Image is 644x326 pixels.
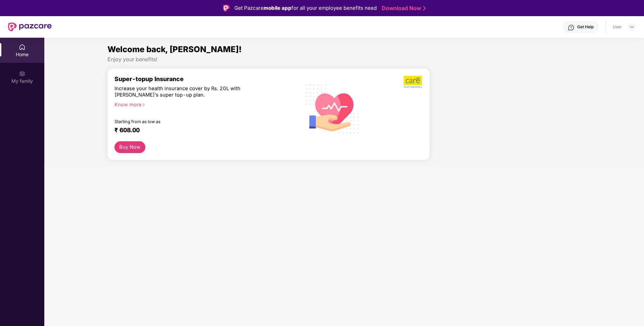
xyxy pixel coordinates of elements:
[114,126,288,135] div: ₹ 608.00
[568,24,574,31] img: svg+xml;base64,PHN2ZyBpZD0iSGVscC0zMngzMiIgeG1sbnM9Imh0dHA6Ly93d3cudzMub3JnLzIwMDAvc3ZnIiB3aWR0aD...
[629,24,635,30] img: svg+xml;base64,PHN2ZyBpZD0iRHJvcGRvd24tMzJ4MzIiIHhtbG5zPSJodHRwOi8vd3d3LnczLm9yZy8yMDAwL3N2ZyIgd2...
[19,44,26,50] img: svg+xml;base64,PHN2ZyBpZD0iSG9tZSIgeG1sbnM9Imh0dHA6Ly93d3cudzMub3JnLzIwMDAvc3ZnIiB3aWR0aD0iMjAiIG...
[577,24,594,30] div: Get Help
[223,5,230,11] img: Logo
[301,76,365,141] img: svg+xml;base64,PHN2ZyB4bWxucz0iaHR0cDovL3d3dy53My5vcmcvMjAwMC9zdmciIHhtbG5zOnhsaW5rPSJodHRwOi8vd3...
[114,119,266,124] div: Starting from as low as
[114,75,294,82] div: Super-topup Insurance
[404,75,423,88] img: b5dec4f62d2307b9de63beb79f102df3.png
[382,5,424,12] a: Download Now
[114,85,265,99] div: Increase your health insurance cover by Rs. 20L with [PERSON_NAME]’s super top-up plan.
[114,102,290,106] div: Know more
[107,56,581,63] div: Enjoy your benefits!
[613,24,622,30] div: User
[142,103,145,107] span: right
[423,5,426,12] img: Stroke
[8,23,52,31] img: New Pazcare Logo
[19,70,26,77] img: svg+xml;base64,PHN2ZyB3aWR0aD0iMjAiIGhlaWdodD0iMjAiIHZpZXdCb3g9IjAgMCAyMCAyMCIgZmlsbD0ibm9uZSIgeG...
[264,5,291,11] strong: mobile app
[107,44,242,54] span: Welcome back, [PERSON_NAME]!
[114,141,145,153] button: Buy Now
[234,4,377,12] div: Get Pazcare for all your employee benefits need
